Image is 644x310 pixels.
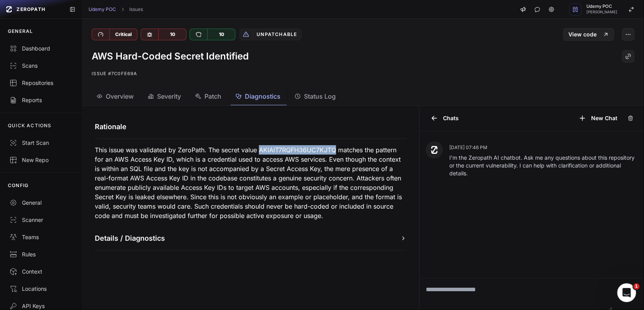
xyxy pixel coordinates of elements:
span: Status Log [304,92,336,101]
div: Rules [9,251,72,258]
div: New Repo [9,156,72,164]
div: 10 [158,29,186,40]
span: 1 [633,283,640,290]
span: Udemy POC [586,4,617,9]
h1: Rationale [95,121,127,132]
div: Repositories [9,79,72,87]
p: CONFIG [8,182,29,189]
span: Severity [157,92,181,101]
span: Overview [106,92,134,101]
img: Zeropath AI [431,146,438,154]
div: Dashboard [9,45,72,52]
span: Patch [204,92,221,101]
div: Teams [9,233,72,241]
div: 10 [207,29,235,40]
div: API Keys [9,302,72,310]
button: Details / Diagnostics [95,233,407,244]
button: New Chat [574,112,622,124]
div: Scanner [9,216,72,224]
iframe: Intercom live chat [617,283,636,302]
span: [PERSON_NAME] [586,10,617,14]
span: Diagnostics [245,92,280,101]
p: GENERAL [8,28,33,34]
nav: breadcrumb [89,6,143,13]
div: Start Scan [9,139,72,147]
div: General [9,199,72,207]
div: Scans [9,62,72,70]
div: Locations [9,285,72,293]
h1: Details / Diagnostics [95,233,165,244]
p: QUICK ACTIONS [8,123,52,129]
div: Context [9,268,72,276]
svg: chevron right, [120,7,125,12]
span: ZEROPATH [16,6,45,13]
div: Critical [109,29,137,40]
a: Udemy POC [89,6,116,13]
p: This issue was validated by ZeroPath. The secret value AKIAIT7RQFH36UC7KJTQ matches the pattern f... [95,145,407,220]
p: I'm the Zeropath AI chatbot. Ask me any questions about this repository or the current vulnerabil... [449,154,638,177]
div: Reports [9,96,72,104]
p: Issue #7c0fe69a [92,69,635,78]
a: Issues [129,6,143,13]
button: Chats [426,112,463,124]
h1: AWS Hard-Coded Secret Identified [92,50,249,63]
a: View code [563,28,614,41]
div: Unpatchable [252,29,301,40]
a: ZEROPATH [3,3,63,16]
p: [DATE] 07:46 PM [449,144,638,151]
